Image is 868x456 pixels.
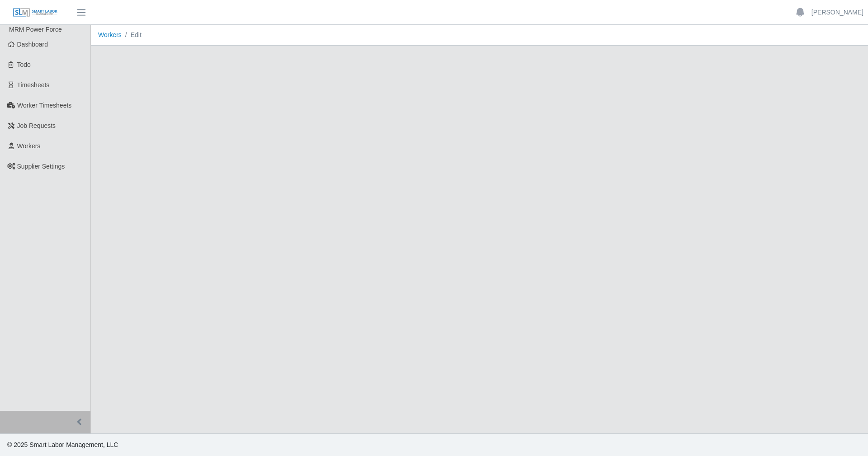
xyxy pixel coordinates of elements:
a: Workers [98,31,122,38]
a: [PERSON_NAME] [811,8,863,17]
span: Workers [17,142,41,150]
span: Timesheets [17,81,50,89]
span: MRM Power Force [9,26,62,33]
span: © 2025 Smart Labor Management, LLC [7,441,118,448]
li: Edit [122,30,142,40]
span: Job Requests [17,122,56,129]
span: Worker Timesheets [17,102,71,109]
span: Todo [17,61,31,68]
span: Supplier Settings [17,163,65,170]
span: Dashboard [17,41,48,48]
img: SLM Logo [13,8,58,18]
